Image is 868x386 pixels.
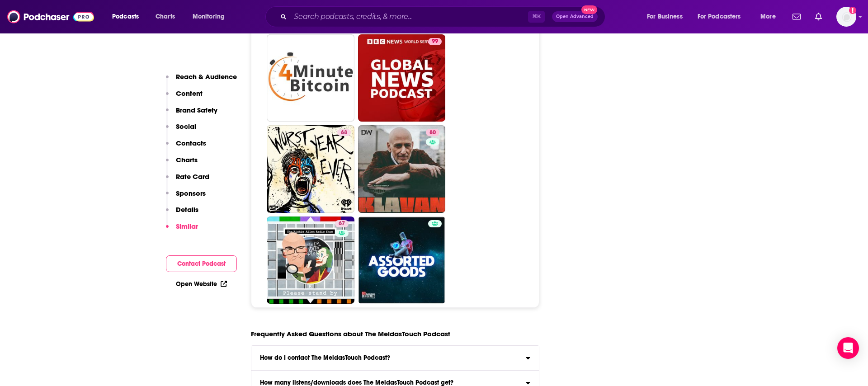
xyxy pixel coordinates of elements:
button: open menu [641,9,694,24]
div: Open Intercom Messenger [837,337,859,359]
span: New [581,5,598,14]
p: Reach & Audience [176,72,237,81]
a: Show notifications dropdown [789,9,804,24]
button: Contacts [166,139,206,155]
a: 99 [358,34,446,122]
span: Podcasts [112,10,139,23]
p: Charts [176,155,198,164]
span: Monitoring [193,10,225,23]
h3: How do I contact The MeidasTouch Podcast? [260,355,390,361]
button: Similar [166,222,198,239]
span: 99 [432,37,438,46]
button: Content [166,89,203,106]
button: Reach & Audience [166,72,237,89]
button: Brand Safety [166,106,217,122]
button: Sponsors [166,189,206,206]
p: Sponsors [176,189,206,198]
a: 67 [267,217,354,304]
a: 68 [267,125,354,213]
span: 67 [339,219,345,228]
img: User Profile [836,7,856,27]
p: Similar [176,222,198,231]
p: Rate Card [176,172,209,181]
p: Details [176,205,198,214]
a: Open Website [176,280,227,288]
p: Social [176,122,196,131]
p: Contacts [176,139,206,147]
p: Brand Safety [176,106,217,114]
button: Show profile menu [836,7,856,27]
input: Search podcasts, credits, & more... [290,9,528,24]
button: open menu [754,9,787,24]
span: For Podcasters [698,10,741,23]
span: Logged in as KrishanaDavis [836,7,856,27]
img: Podchaser - Follow, Share and Rate Podcasts [7,8,94,25]
span: For Business [647,10,683,23]
button: Open AdvancedNew [552,11,598,22]
a: 67 [335,220,349,227]
a: 99 [428,38,442,45]
button: Social [166,122,196,139]
span: Open Advanced [556,14,594,19]
div: Search podcasts, credits, & more... [274,6,614,27]
a: 80 [358,125,446,213]
span: ⌘ K [528,11,545,23]
span: Charts [156,10,175,23]
button: Charts [166,155,198,172]
span: More [760,10,776,23]
p: Content [176,89,203,98]
a: Show notifications dropdown [811,9,826,24]
button: Details [166,205,198,222]
span: 80 [429,128,436,137]
button: open menu [186,9,236,24]
button: Contact Podcast [166,255,237,272]
h3: How many listens/downloads does The MeidasTouch Podcast get? [260,380,453,386]
span: 68 [341,128,347,137]
button: Rate Card [166,172,209,189]
button: open menu [692,9,754,24]
a: 80 [426,129,439,136]
svg: Add a profile image [849,7,856,14]
h3: Frequently Asked Questions about The MeidasTouch Podcast [251,330,450,338]
a: Charts [150,9,180,24]
button: open menu [106,9,151,24]
a: 68 [337,129,351,136]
